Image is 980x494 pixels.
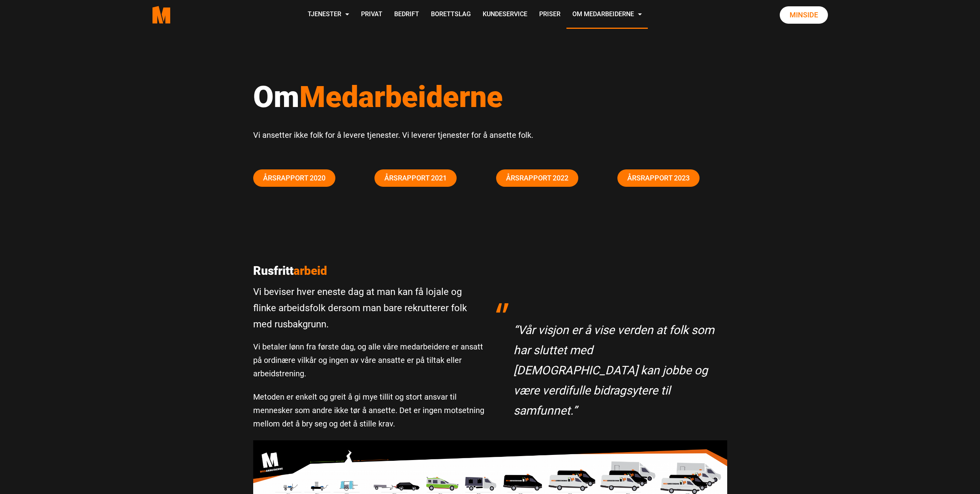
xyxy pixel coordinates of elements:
a: Årsrapport 2023 [617,169,700,187]
a: Årsrapport 2022 [496,169,578,187]
p: “Vår visjon er å vise verden at folk som har sluttet med [DEMOGRAPHIC_DATA] kan jobbe og være ver... [514,320,719,421]
p: Rusfritt [253,264,484,278]
h1: Om [253,79,727,115]
a: Priser [533,1,566,29]
a: Om Medarbeiderne [566,1,648,29]
a: Bedrift [388,1,425,29]
a: Privat [355,1,388,29]
a: Kundeservice [477,1,533,29]
a: Årsrapport 2020 [253,169,335,187]
p: Vi ansetter ikke folk for å levere tjenester. Vi leverer tjenester for å ansette folk. [253,128,727,142]
p: Vi beviser hver eneste dag at man kan få lojale og flinke arbeidsfolk dersom man bare rekrutterer... [253,284,484,332]
span: Medarbeiderne [299,79,503,114]
a: Minside [780,6,828,24]
a: Årsrapport 2021 [374,169,457,187]
p: Vi betaler lønn fra første dag, og alle våre medarbeidere er ansatt på ordinære vilkår og ingen a... [253,340,484,380]
span: arbeid [293,264,327,278]
a: Tjenester [302,1,355,29]
p: Metoden er enkelt og greit å gi mye tillit og stort ansvar til mennesker som andre ikke tør å ans... [253,390,484,430]
a: Borettslag [425,1,477,29]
